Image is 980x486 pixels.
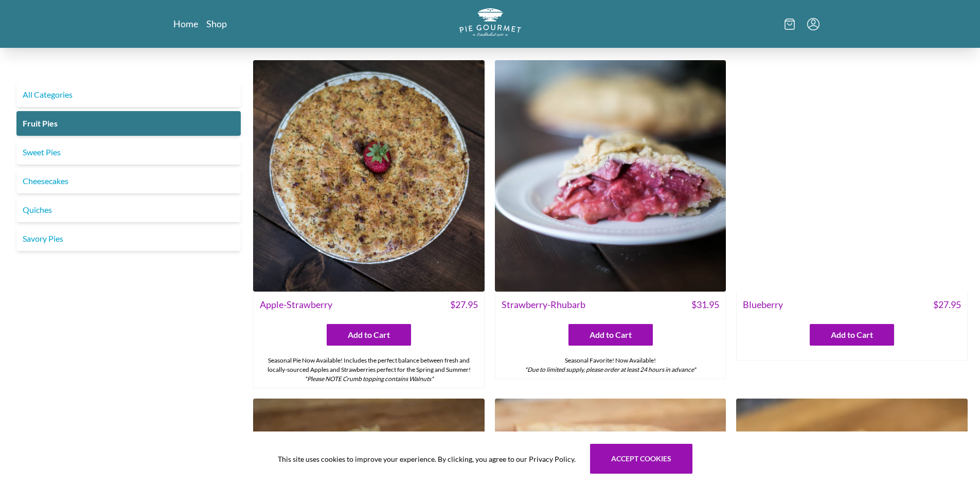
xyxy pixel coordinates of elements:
[459,8,521,37] img: logo
[495,60,726,292] img: Strawberry-Rhubarb
[810,324,894,346] button: Add to Cart
[327,324,411,346] button: Add to Cart
[16,226,241,251] a: Savory Pies
[590,329,632,341] span: Add to Cart
[16,111,241,136] a: Fruit Pies
[495,352,726,379] div: Seasonal Favorite! Now Available!
[260,298,332,312] span: Apple-Strawberry
[502,298,585,312] span: Strawberry-Rhubarb
[16,169,241,193] a: Cheesecakes
[254,352,484,388] div: Seasonal Pie Now Available! Includes the perfect balance between fresh and locally-sourced Apples...
[691,298,719,312] span: $ 31.95
[807,18,819,30] button: Menu
[278,454,576,464] span: This site uses cookies to improve your experience. By clicking, you agree to our Privacy Policy.
[173,17,198,30] a: Home
[590,444,692,474] button: Accept cookies
[525,366,696,373] em: *Due to limited supply, please order at least 24 hours in advance*
[831,329,873,341] span: Add to Cart
[743,298,783,312] span: Blueberry
[459,8,521,40] a: Logo
[933,298,961,312] span: $ 27.95
[348,329,390,341] span: Add to Cart
[16,140,241,165] a: Sweet Pies
[736,60,968,292] img: Blueberry
[16,82,241,107] a: All Categories
[568,324,653,346] button: Add to Cart
[206,17,227,30] a: Shop
[305,375,434,383] em: *Please NOTE Crumb topping contains Walnuts*
[253,60,485,292] img: Apple-Strawberry
[16,197,241,222] a: Quiches
[450,298,478,312] span: $ 27.95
